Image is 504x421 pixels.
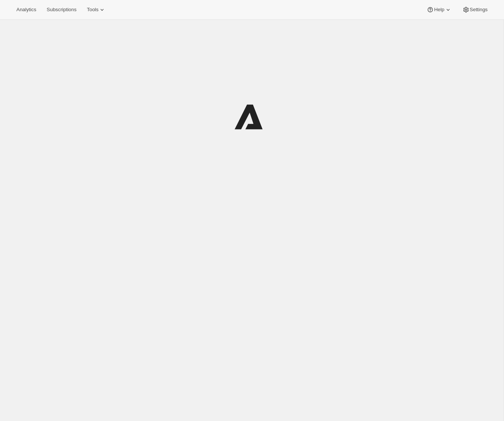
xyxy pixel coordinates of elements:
button: Subscriptions [42,4,81,15]
button: Tools [82,4,110,15]
button: Analytics [12,4,41,15]
span: Tools [87,7,98,13]
button: Help [422,4,456,15]
span: Analytics [16,7,36,13]
span: Settings [470,7,488,13]
span: Subscriptions [47,7,76,13]
button: Settings [458,4,492,15]
span: Help [434,7,444,13]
